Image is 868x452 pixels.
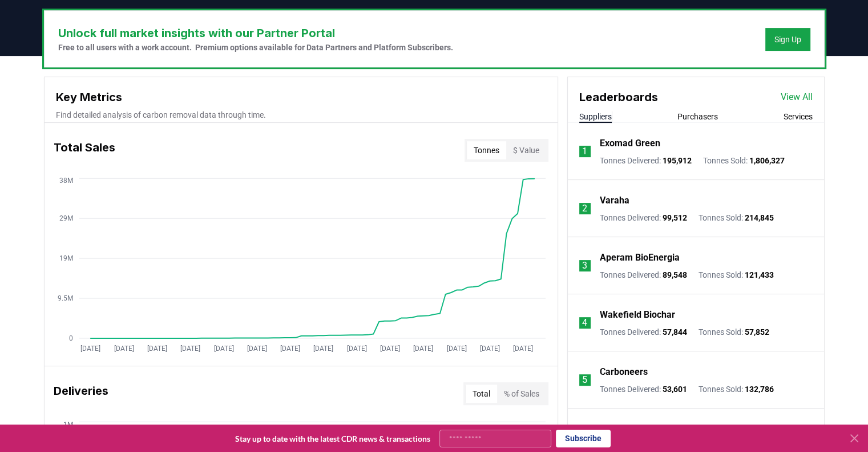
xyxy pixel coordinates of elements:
[774,34,801,45] a: Sign Up
[467,141,506,159] button: Tonnes
[749,156,785,165] span: 1,806,327
[582,316,587,330] p: 4
[582,202,587,215] p: 2
[582,373,587,387] p: 5
[699,326,769,338] p: Tonnes Sold :
[579,111,612,122] button: Suppliers
[346,345,366,353] tspan: [DATE]
[677,111,718,122] button: Purchasers
[600,155,692,166] p: Tonnes Delivered :
[663,327,687,337] span: 57,844
[114,345,134,353] tspan: [DATE]
[56,89,546,106] h3: Key Metrics
[745,327,769,337] span: 57,852
[699,212,774,223] p: Tonnes Sold :
[579,89,658,106] h3: Leaderboards
[582,259,587,273] p: 3
[480,345,500,353] tspan: [DATE]
[699,383,774,395] p: Tonnes Sold :
[663,385,687,394] span: 53,601
[446,345,466,353] tspan: [DATE]
[600,383,687,395] p: Tonnes Delivered :
[380,345,400,353] tspan: [DATE]
[58,42,453,53] p: Free to all users with a work account. Premium options available for Data Partners and Platform S...
[57,294,72,302] tspan: 9.5M
[781,90,813,104] a: View All
[58,25,453,42] h3: Unlock full market insights with our Partner Portal
[80,345,100,353] tspan: [DATE]
[213,345,233,353] tspan: [DATE]
[699,269,774,281] p: Tonnes Sold :
[600,137,660,150] a: Exomad Green
[63,420,72,428] tspan: 1M
[765,28,810,51] button: Sign Up
[663,213,687,222] span: 99,512
[663,270,687,279] span: 89,548
[745,213,774,222] span: 214,845
[513,345,533,353] tspan: [DATE]
[68,334,72,342] tspan: 0
[600,365,648,379] a: Carboneers
[59,254,72,262] tspan: 19M
[247,345,267,353] tspan: [DATE]
[506,141,546,159] button: $ Value
[413,345,433,353] tspan: [DATE]
[600,212,687,223] p: Tonnes Delivered :
[56,109,546,121] p: Find detailed analysis of carbon removal data through time.
[784,111,813,122] button: Services
[497,385,546,403] button: % of Sales
[663,156,692,165] span: 195,912
[147,345,167,353] tspan: [DATE]
[313,345,333,353] tspan: [DATE]
[582,145,587,158] p: 1
[180,345,200,353] tspan: [DATE]
[745,385,774,394] span: 132,786
[280,345,300,353] tspan: [DATE]
[600,326,687,338] p: Tonnes Delivered :
[600,251,680,265] a: Aperam BioEnergia
[600,308,675,322] a: Wakefield Biochar
[466,385,497,403] button: Total
[703,155,785,166] p: Tonnes Sold :
[59,177,72,185] tspan: 38M
[59,214,72,222] tspan: 29M
[54,139,115,162] h3: Total Sales
[745,270,774,279] span: 121,433
[600,194,629,207] a: Varaha
[600,269,687,281] p: Tonnes Delivered :
[54,382,108,405] h3: Deliveries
